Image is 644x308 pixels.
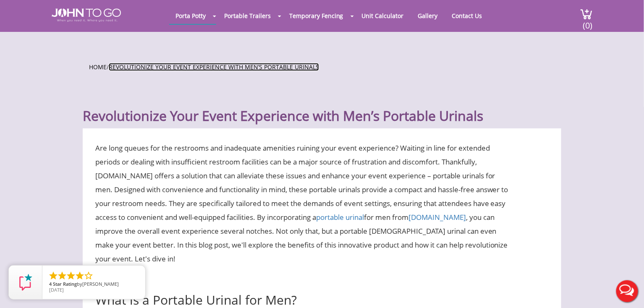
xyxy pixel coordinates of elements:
li:  [66,271,76,281]
a: Temporary Fencing [283,8,350,24]
ul: / [89,61,555,71]
a: Home [89,63,107,71]
a: portable urinal [316,212,364,222]
img: cart a [580,8,593,20]
span: [DATE] [49,287,64,293]
li:  [57,271,67,281]
span: [PERSON_NAME] [82,281,119,287]
a: Contact Us [446,8,489,24]
span: by [49,282,139,287]
a: Gallery [412,8,444,24]
button: Live Chat [610,274,644,308]
a: Portable Trailers [218,8,277,24]
span: Star Rating [53,281,77,287]
li:  [75,271,85,281]
a: Revolutionize Your Event Experience with Men’s Portable Urinals [109,63,319,71]
li:  [84,271,94,281]
span: (0) [583,13,593,31]
a: Unit Calculator [356,8,410,24]
img: Review Rating [17,274,34,291]
li:  [48,271,58,281]
h1: Revolutionize Your Event Experience with Men’s Portable Urinals [83,87,561,124]
h2: What is a Portable Urinal for Men? [95,274,509,307]
span: 4 [49,281,52,287]
a: Porta Potty [169,8,212,24]
a: [DOMAIN_NAME] [408,212,466,222]
img: JOHN to go [52,8,121,22]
